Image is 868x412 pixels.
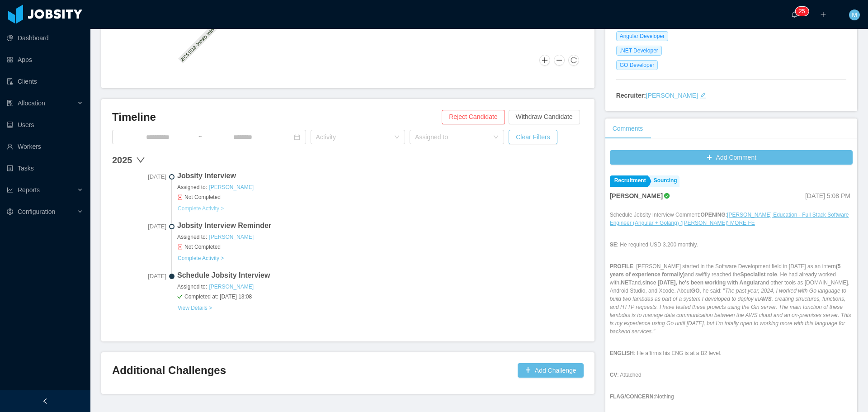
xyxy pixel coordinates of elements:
[642,279,760,286] strong: since [DATE], he's been working with Angular
[7,29,83,47] a: icon: pie-chartDashboard
[136,156,145,165] span: down
[112,110,442,124] h3: Timeline
[112,153,584,167] div: 2025 down
[177,304,212,312] button: View Details >
[208,283,254,290] a: [PERSON_NAME]
[610,296,851,335] em: , creating structures, functions, and HTTP requests. I have tested these projects using the Gin s...
[294,134,300,140] i: icon: calendar
[112,272,166,281] span: [DATE]
[539,55,550,66] button: Zoom In
[7,159,83,177] a: icon: profileTasks
[7,208,13,215] i: icon: setting
[7,72,83,90] a: icon: auditClients
[18,99,45,107] span: Allocation
[177,304,212,311] a: View Details >
[208,233,254,241] a: [PERSON_NAME]
[852,9,857,20] span: M
[799,7,802,16] p: 2
[646,92,698,99] a: [PERSON_NAME]
[616,46,662,56] span: .NET Developer
[700,92,706,99] i: icon: edit
[610,372,618,378] strong: CV
[649,175,679,187] a: Sourcing
[616,31,668,41] span: Angular Developer
[610,288,846,302] em: The past year, 2024, I worked with Go language to build two lambdas as part of a system I develop...
[7,100,13,106] i: icon: solution
[208,184,254,191] a: [PERSON_NAME]
[394,134,400,141] i: icon: down
[610,393,656,400] strong: FLAG/CONCERN:
[177,193,584,201] span: Not Completed
[177,270,584,281] span: Schedule Jobsity Interview
[177,254,224,261] a: Complete Activity >
[616,60,658,70] span: GO Developer
[7,187,13,193] i: icon: line-chart
[518,363,584,378] button: icon: plusAdd Challenge
[18,208,55,215] span: Configuration
[610,242,617,248] strong: SE
[795,7,808,16] sup: 25
[820,11,826,18] i: icon: plus
[700,212,725,218] strong: OPENING
[177,244,183,250] i: icon: hourglass
[177,205,224,212] button: Complete Activity >
[7,51,83,69] a: icon: appstoreApps
[610,192,663,199] strong: [PERSON_NAME]
[759,296,772,302] em: AWS
[610,150,853,165] button: icon: plusAdd Comment
[610,262,853,336] p: : [PERSON_NAME] started in the Software Development field in [DATE] as an intern and swiftly reac...
[509,130,557,144] button: Clear Filters
[179,20,222,62] text: 20251013-Jobsity Interview
[7,116,83,134] a: icon: robotUsers
[177,183,584,191] span: Assigned to:
[610,393,853,401] p: Nothing
[805,192,850,199] span: [DATE] 5:08 PM
[177,283,584,291] span: Assigned to:
[177,220,584,231] span: Jobsity Interview Reminder
[610,175,648,187] a: Recruitment
[442,110,505,124] button: Reject Candidate
[610,349,853,357] p: : He affirms his ENG is at a B2 level.
[112,363,514,378] h3: Additional Challenges
[791,11,797,18] i: icon: bell
[691,288,700,294] strong: GO
[316,133,390,142] div: Activity
[610,371,853,379] p: : Attached
[177,243,584,251] span: Not Completed
[610,241,853,249] p: : He required USD 3.200 monthly.
[610,350,634,356] strong: ENGLISH
[177,194,183,200] i: icon: hourglass
[415,133,489,142] div: Assigned to
[18,186,40,194] span: Reports
[493,134,499,141] i: icon: down
[802,7,805,16] p: 5
[610,211,853,227] p: Schedule Jobsity Interview Comment: :
[177,293,584,301] span: Completed at: [DATE] 13:08
[616,92,646,99] strong: Recruiter:
[554,55,565,66] button: Zoom Out
[112,172,166,181] span: [DATE]
[112,222,166,231] span: [DATE]
[177,294,183,299] i: icon: check
[7,137,83,156] a: icon: userWorkers
[610,263,633,270] strong: PROFILE
[177,170,584,181] span: Jobsity Interview
[605,118,651,139] div: Comments
[509,110,580,124] button: Withdraw Candidate
[740,271,777,278] strong: Specialist role
[619,279,632,286] strong: .NET
[177,204,224,212] a: Complete Activity >
[177,255,224,262] button: Complete Activity >
[177,233,584,241] span: Assigned to:
[568,55,579,66] button: Reset Zoom
[610,212,849,226] a: [PERSON_NAME] Education - Full Stack Software Engineer (Angular + Golang) ([PERSON_NAME]) MORE FE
